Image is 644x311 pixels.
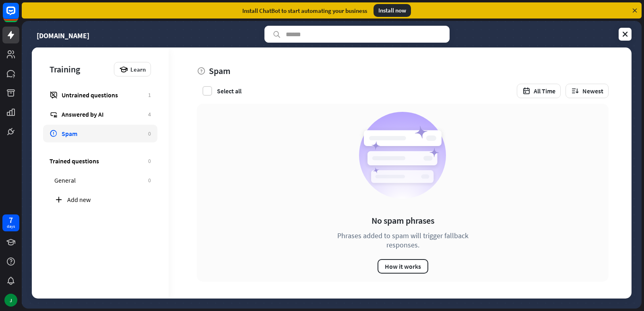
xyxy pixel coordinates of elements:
div: Spam [62,130,144,138]
div: Select all [217,87,242,95]
div: 0 [148,177,151,184]
div: 4 [148,111,151,118]
a: Answered by AI 4 [43,105,157,123]
button: Open LiveChat chat widget [6,3,31,27]
a: Spam 0 [43,125,157,142]
div: Training [50,64,110,75]
div: 1 [148,91,151,99]
div: Add new [67,196,151,204]
div: J [4,294,17,307]
div: Trained questions [50,157,144,165]
a: [DOMAIN_NAME] [37,26,89,43]
div: Install now [374,4,411,17]
div: 7 [9,216,13,224]
div: Untrained questions [62,91,144,99]
div: days [7,224,15,229]
div: 0 [148,130,151,137]
a: 7 days [2,214,19,231]
button: How it works [378,259,428,274]
button: All Time [517,84,561,98]
span: Learn [130,66,146,73]
div: Install ChatBot to start automating your business [242,7,367,14]
div: No spam phrases [372,215,434,226]
a: Trained questions 0 [43,152,157,170]
div: Spam [209,65,231,76]
a: General 0 [48,171,157,189]
button: Newest [566,84,609,98]
div: General [54,176,144,184]
div: Phrases added to spam will trigger fallback responses. [320,231,485,249]
div: Answered by AI [62,110,144,118]
div: 0 [148,157,151,165]
a: Untrained questions 1 [43,86,157,104]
